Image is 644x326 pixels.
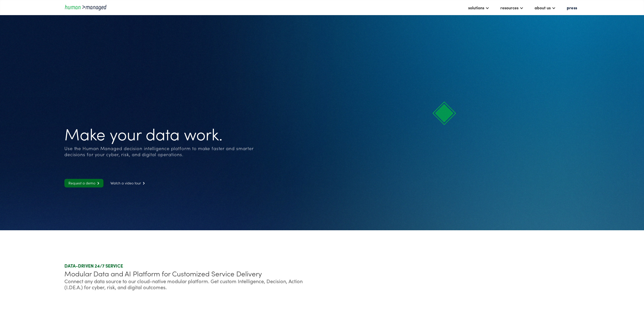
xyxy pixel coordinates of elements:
span:  [95,182,99,185]
a: Watch a video tour [106,179,149,187]
div: about us [532,3,558,12]
div: resources [498,3,526,12]
h1: Make your data work. [64,124,256,143]
div: solutions [468,5,484,11]
div: Connect any data source to our cloud-native modular platform. Get custom Intelligence, Decision, ... [64,278,320,290]
a: home [64,4,110,11]
a: press [564,3,580,12]
div: about us [535,5,551,11]
a: Request a demo [64,179,103,187]
div: DATA-DRIVEN 24/7 SERVICE [64,263,320,269]
span:  [141,182,145,185]
div: Modular Data and AI Platform for Customized Service Delivery [64,269,320,278]
div: resources [500,5,518,11]
div: Use the Human Managed decision intelligence platform to make faster and smarter decisions for you... [64,145,256,157]
div: solutions [466,3,492,12]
